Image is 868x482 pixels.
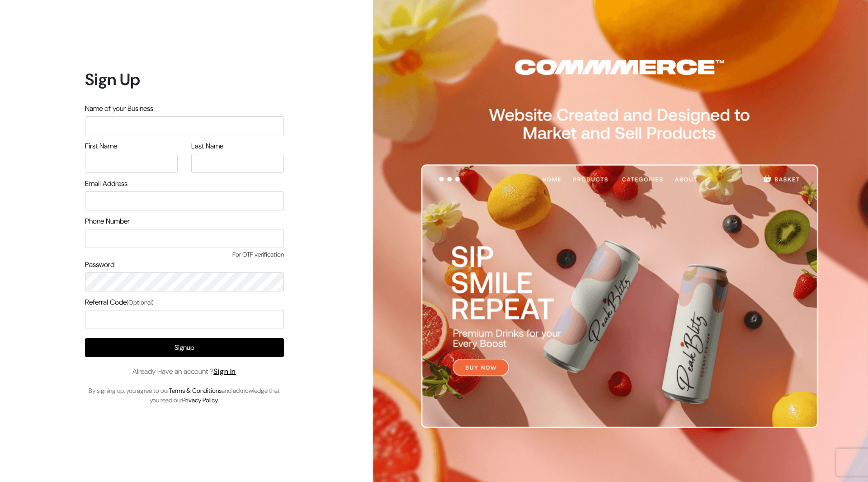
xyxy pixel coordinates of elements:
label: Email Address [85,178,127,189]
label: Name of your Business [85,103,153,114]
a: Privacy Policy [182,396,218,404]
label: First Name [85,141,117,152]
a: Terms & Conditions [169,387,222,395]
a: Sign In [213,367,236,376]
span: Already Have an account ? [132,366,236,377]
label: Referral Code [85,297,154,308]
span: (Optional) [127,298,154,306]
span: For OTP verification [85,250,284,259]
label: Password [85,259,114,270]
h1: Sign Up [85,70,284,89]
p: By signing up, you agree to our and acknowledge that you read our . [85,386,284,405]
label: Phone Number [85,216,130,227]
label: Last Name [191,141,223,152]
button: Signup [85,338,284,357]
